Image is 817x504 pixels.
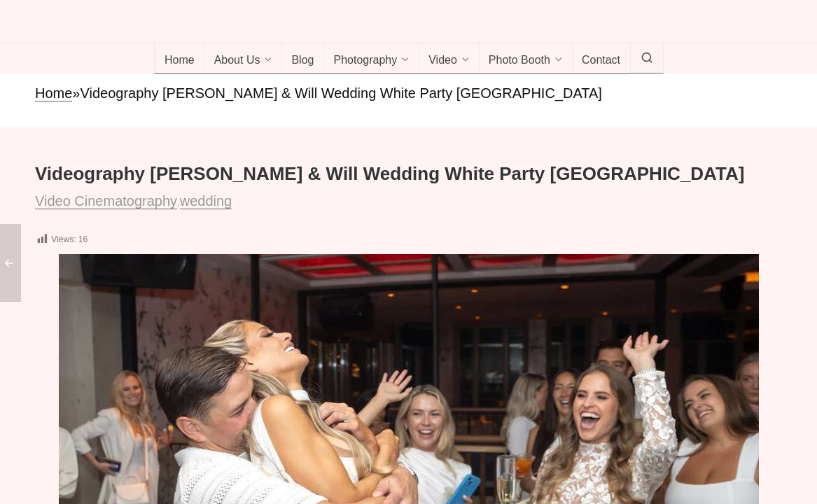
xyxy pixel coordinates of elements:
a: Contact [572,43,631,74]
span: 16 [78,234,88,244]
a: Video Cinematography [35,193,177,209]
a: Photo Booth [479,43,573,74]
span: Blog [291,54,314,68]
span: Contact [582,54,620,68]
span: Views: [51,234,76,244]
nav: breadcrumbs [35,84,782,103]
a: Video [419,43,480,74]
span: , [35,197,237,208]
span: » [72,85,80,101]
span: About Us [214,54,260,68]
span: Photo Booth [489,54,550,68]
a: Photography [323,43,419,74]
span: Home [165,54,195,68]
span: Videography [PERSON_NAME] & Will Wedding White Party [GEOGRAPHIC_DATA] [80,85,601,101]
a: Home [154,43,205,74]
span: Video [428,54,457,68]
span: Photography [333,54,397,68]
h1: Videography [PERSON_NAME] & Will Wedding White Party [GEOGRAPHIC_DATA] [35,162,782,186]
a: Blog [281,43,324,74]
a: Home [35,85,72,101]
a: About Us [204,43,283,74]
a: wedding [180,193,232,209]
